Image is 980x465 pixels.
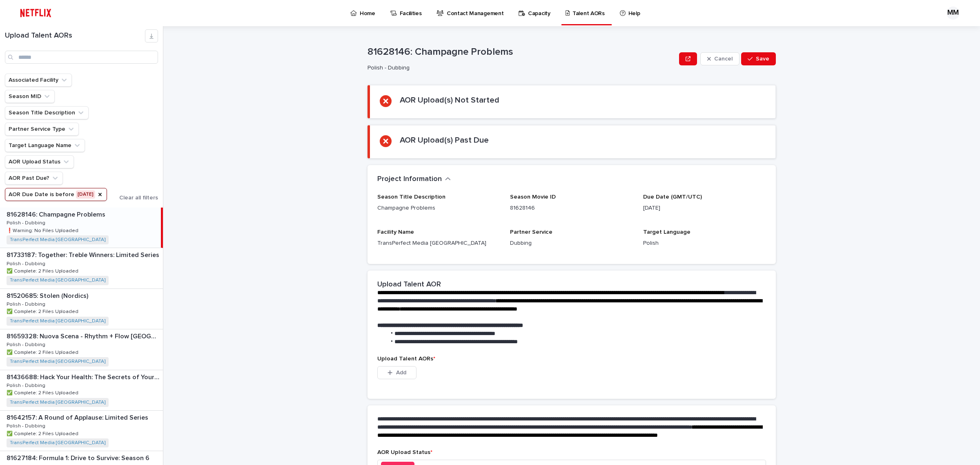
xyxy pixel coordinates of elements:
span: Season Movie ID [510,194,556,200]
a: TransPerfect Media [GEOGRAPHIC_DATA] [10,237,105,243]
p: [DATE] [643,204,766,212]
span: Save [756,56,769,62]
p: Champagne Problems [377,204,500,212]
p: ✅ Complete: 2 Files Uploaded [7,307,80,315]
button: Season MID [5,90,55,103]
p: 81520685: Stolen (Nordics) [7,291,90,300]
p: ✅ Complete: 2 Files Uploaded [7,267,80,274]
span: Upload Talent AORs [377,356,435,362]
img: ifQbXi3ZQGMSEF7WDB7W [16,5,55,21]
p: TransPerfect Media [GEOGRAPHIC_DATA] [377,239,500,248]
p: ✅ Complete: 2 Files Uploaded [7,429,80,437]
p: Polish - Dubbing [7,422,47,429]
a: TransPerfect Media [GEOGRAPHIC_DATA] [10,318,105,324]
h2: AOR Upload(s) Not Started [400,95,499,105]
button: Add [377,366,416,379]
p: Polish - Dubbing [367,65,673,72]
p: ❗️Warning: No Files Uploaded [7,226,80,234]
p: 81628146: Champagne Problems [7,209,107,219]
p: 81642157: A Round of Applause: Limited Series [7,412,150,422]
span: Facility Name [377,229,414,235]
span: Clear all filters [119,195,158,201]
p: ✅ Complete: 2 Files Uploaded [7,389,80,396]
span: AOR Upload Status [377,449,432,455]
p: 81436688: Hack Your Health: The Secrets of Your Gut [7,372,161,381]
button: Save [741,52,776,65]
span: Add [396,370,406,376]
p: Polish - Dubbing [7,340,47,348]
span: Partner Service [510,229,552,235]
span: Cancel [714,56,733,62]
div: MM [947,7,960,20]
p: 81628146: Champagne Problems [367,46,676,58]
a: TransPerfect Media [GEOGRAPHIC_DATA] [10,359,105,364]
p: ✅ Complete: 2 Files Uploaded [7,348,80,355]
p: Polish - Dubbing [7,300,47,307]
h2: Upload Talent AOR [377,280,441,289]
button: Project Information [377,175,451,184]
span: Season Title Description [377,194,445,200]
a: TransPerfect Media [GEOGRAPHIC_DATA] [10,440,105,446]
button: AOR Upload Status [5,155,74,168]
span: Due Date (GMT/UTC) [643,194,702,200]
button: Clear all filters [113,195,158,201]
h2: AOR Upload(s) Past Due [400,135,489,145]
button: AOR Past Due? [5,172,63,185]
button: Cancel [700,52,739,65]
h2: Project Information [377,175,442,184]
a: TransPerfect Media [GEOGRAPHIC_DATA] [10,277,105,283]
h1: Upload Talent AORs [5,31,145,40]
p: 81659328: Nuova Scena - Rhythm + Flow Italia: Season 1 [7,331,161,340]
a: TransPerfect Media [GEOGRAPHIC_DATA] [10,400,105,405]
button: AOR Due Date [5,188,107,201]
p: Polish [643,239,766,248]
input: Search [5,51,158,64]
button: Partner Service Type [5,123,79,136]
p: Polish - Dubbing [7,259,47,267]
button: Associated Facility [5,74,72,87]
button: Season Title Description [5,106,89,119]
p: 81733187: Together: Treble Winners: Limited Series [7,250,161,259]
span: Target Language [643,229,690,235]
p: 81627184: Formula 1: Drive to Survive: Season 6 [7,453,151,462]
p: Polish - Dubbing [7,381,47,389]
p: 81628146 [510,204,633,212]
p: Polish - Dubbing [7,219,47,226]
p: Dubbing [510,239,633,248]
button: Target Language Name [5,139,85,152]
